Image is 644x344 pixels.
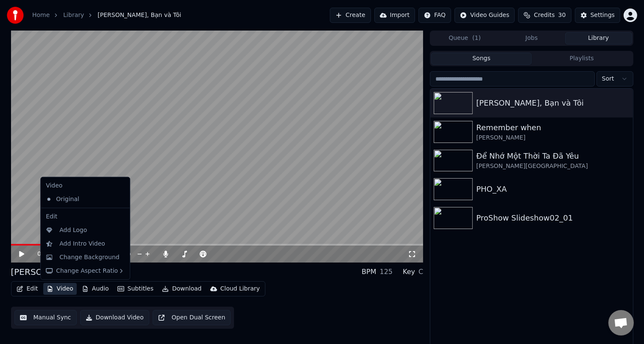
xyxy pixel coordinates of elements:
[7,7,24,24] img: youka
[374,8,415,23] button: Import
[32,11,181,20] nav: breadcrumb
[63,11,84,20] a: Library
[330,8,371,23] button: Create
[32,11,50,20] a: Home
[591,11,615,20] div: Settings
[602,75,614,83] span: Sort
[575,8,620,23] button: Settings
[476,97,629,109] div: [PERSON_NAME], Bạn và Tôi
[42,264,128,278] div: Change Aspect Ratio
[418,8,451,23] button: FAQ
[608,310,634,336] a: Open chat
[476,150,629,162] div: Để Nhớ Một Thời Ta Đã Yêu
[42,210,128,224] div: Edit
[518,8,571,23] button: Credits30
[43,283,77,295] button: Video
[532,53,632,65] button: Playlists
[380,267,393,277] div: 125
[59,240,105,248] div: Add Intro Video
[476,183,629,195] div: PHO_XA
[42,179,128,193] div: Video
[13,283,42,295] button: Edit
[159,283,205,295] button: Download
[534,11,555,20] span: Credits
[454,8,515,23] button: Video Guides
[431,53,532,65] button: Songs
[362,267,376,277] div: BPM
[431,32,498,45] button: Queue
[476,162,629,171] div: [PERSON_NAME][GEOGRAPHIC_DATA]
[114,283,157,295] button: Subtitles
[565,32,632,45] button: Library
[476,122,629,134] div: Remember when
[11,266,131,278] div: [PERSON_NAME], Bạn và Tôi
[558,11,566,20] span: 30
[59,253,120,262] div: Change Background
[14,310,77,325] button: Manual Sync
[476,212,629,224] div: ProShow Slideshow02_01
[59,226,87,235] div: Add Logo
[472,34,481,42] span: ( 1 )
[403,267,415,277] div: Key
[37,250,58,258] div: /
[153,310,231,325] button: Open Dual Screen
[498,32,565,45] button: Jobs
[80,310,149,325] button: Download Video
[98,11,181,20] span: [PERSON_NAME], Bạn và Tôi
[220,285,260,293] div: Cloud Library
[476,134,629,142] div: [PERSON_NAME]
[37,250,50,258] span: 0:17
[418,267,423,277] div: C
[42,193,115,206] div: Original
[78,283,112,295] button: Audio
